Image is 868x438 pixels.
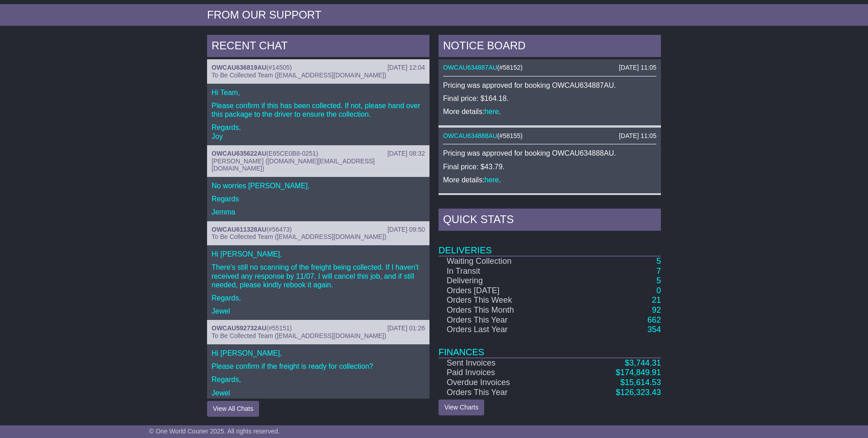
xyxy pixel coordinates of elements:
td: Deliveries [439,233,661,256]
a: $126,323.43 [616,388,661,397]
p: Please confirm if the freight is ready for collection? [212,362,425,371]
div: [DATE] 08:32 [387,150,425,157]
td: Paid Invoices [439,368,569,378]
p: Jewel [212,389,425,397]
div: ( ) [443,132,656,140]
span: To Be Collected Team ([EMAIL_ADDRESS][DOMAIN_NAME]) [212,332,386,339]
div: ( ) [443,64,656,71]
span: 15,614.53 [625,378,661,387]
span: #58152 [500,64,521,71]
a: View Charts [439,400,484,415]
p: Regards [212,195,425,203]
a: 662 [647,315,661,324]
a: 5 [656,276,661,285]
a: 21 [652,295,661,305]
div: [DATE] 09:50 [387,226,425,233]
a: OWCAU635622AU [212,150,266,157]
div: ( ) [212,226,425,233]
div: ( ) [212,324,425,332]
div: RECENT CHAT [207,35,429,59]
div: v 4.0.25 [25,14,44,22]
a: 354 [647,325,661,334]
a: 92 [652,305,661,314]
div: Domain: [DOMAIN_NAME] [24,24,99,31]
span: © One World Courier 2025. All rights reserved. [149,428,280,435]
div: FROM OUR SUPPORT [207,9,661,22]
div: Domain Overview [36,58,81,64]
span: 3,744.31 [629,358,661,367]
p: More details: . [443,176,656,184]
a: $3,744.31 [625,358,661,367]
td: Orders [DATE] [439,286,569,296]
img: tab_keywords_by_traffic_grey.svg [91,57,99,64]
p: Regards, [212,294,425,302]
a: here [485,108,499,115]
span: #14505 [269,64,290,71]
a: OWCAU636819AU [212,64,266,71]
div: ( ) [212,64,425,71]
td: Overdue Invoices [439,378,569,388]
span: To Be Collected Team ([EMAIL_ADDRESS][DOMAIN_NAME]) [212,233,386,240]
span: E65CE0B8-0251 [269,150,316,157]
span: [PERSON_NAME] ([DOMAIN_NAME][EMAIL_ADDRESS][DOMAIN_NAME]) [212,157,375,172]
td: Orders This Month [439,305,569,315]
a: $15,614.53 [620,378,661,387]
p: Hi [PERSON_NAME], [212,250,425,258]
a: 7 [656,267,661,276]
p: Jewel [212,307,425,315]
p: Regards, [212,375,425,384]
td: In Transit [439,267,569,276]
a: OWCAU592732AU [212,324,266,332]
td: Orders This Week [439,295,569,305]
span: 174,849.91 [620,368,661,377]
span: #56473 [269,226,290,233]
a: here [485,176,499,184]
p: Regards, Joy [212,123,425,140]
div: Quick Stats [439,209,661,233]
td: Sent Invoices [439,358,569,368]
div: ( ) [212,150,425,157]
div: Keywords by Traffic [101,58,149,64]
a: OWCAU634887AU [443,64,497,71]
td: Orders Last Year [439,325,569,335]
p: More details: . [443,107,656,116]
p: Final price: $164.18. [443,94,656,103]
a: 5 [656,257,661,266]
a: 0 [656,286,661,295]
div: [DATE] 12:04 [387,64,425,71]
a: OWCAU611328AU [212,226,266,233]
p: Hi [PERSON_NAME], [212,349,425,357]
img: tab_domain_overview_orange.svg [26,57,33,64]
button: View All Chats [207,401,259,417]
div: [DATE] 01:26 [387,324,425,332]
span: To Be Collected Team ([EMAIL_ADDRESS][DOMAIN_NAME]) [212,71,386,79]
div: NOTICE BOARD [439,35,661,59]
p: Pricing was approved for booking OWCAU634888AU. [443,149,656,157]
td: Orders This Year [439,315,569,325]
span: #55151 [269,324,290,332]
span: #58155 [500,132,521,139]
span: 126,323.43 [620,388,661,397]
p: Final price: $43.79. [443,162,656,171]
p: Jemma [212,208,425,216]
td: Delivering [439,276,569,286]
p: Hi Team, [212,88,425,97]
td: Orders This Year [439,388,569,398]
a: $174,849.91 [616,368,661,377]
img: logo_orange.svg [14,14,22,22]
td: Finances [439,335,661,358]
td: Waiting Collection [439,256,569,267]
p: Pricing was approved for booking OWCAU634887AU. [443,81,656,90]
div: [DATE] 11:05 [619,64,656,71]
p: No worries [PERSON_NAME], [212,181,425,190]
a: OWCAU634888AU [443,132,497,139]
img: website_grey.svg [14,24,22,31]
div: [DATE] 11:05 [619,132,656,140]
p: Please confirm if this has been collected. If not, please hand over this package to the driver to... [212,101,425,119]
p: There's still no scanning of the freight being collected. If I haven't received any response by 1... [212,263,425,289]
